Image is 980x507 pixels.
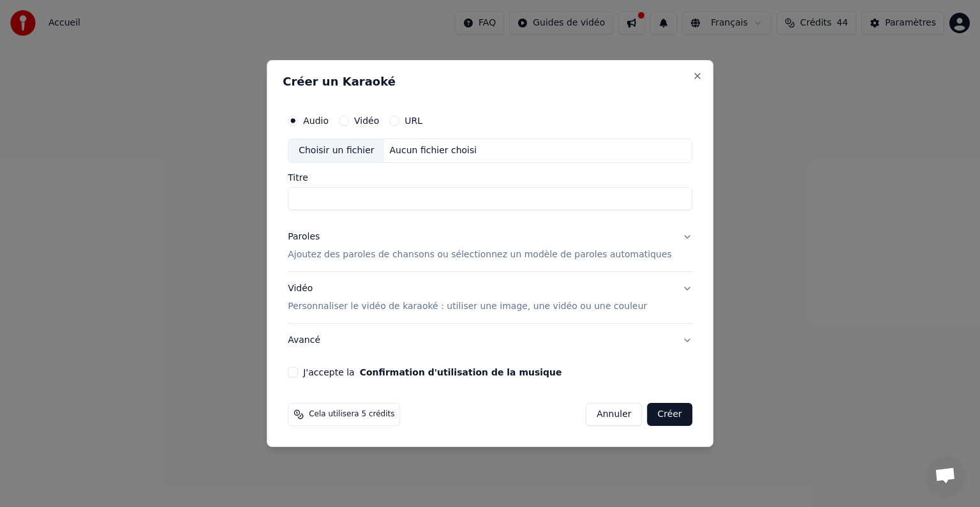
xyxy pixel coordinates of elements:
div: Aucun fichier choisi [385,144,482,157]
div: Choisir un fichier [288,139,384,162]
span: Cela utilisera 5 crédits [309,409,394,420]
h2: Créer un Karaoké [283,76,697,87]
p: Ajoutez des paroles de chansons ou sélectionnez un modèle de paroles automatiques [288,248,672,261]
button: J'accepte la [360,368,562,377]
p: Personnaliser le vidéo de karaoké : utiliser une image, une vidéo ou une couleur [288,300,647,313]
label: Audio [303,116,329,125]
button: Annuler [586,403,642,426]
label: Titre [288,173,692,182]
label: Vidéo [354,116,379,125]
div: Paroles [288,231,320,243]
div: Vidéo [288,282,647,313]
button: Avancé [288,324,692,357]
label: URL [405,116,422,125]
button: VidéoPersonnaliser le vidéo de karaoké : utiliser une image, une vidéo ou une couleur [288,272,692,323]
button: ParolesAjoutez des paroles de chansons ou sélectionnez un modèle de paroles automatiques [288,220,692,271]
label: J'accepte la [303,368,561,377]
button: Créer [648,403,692,426]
